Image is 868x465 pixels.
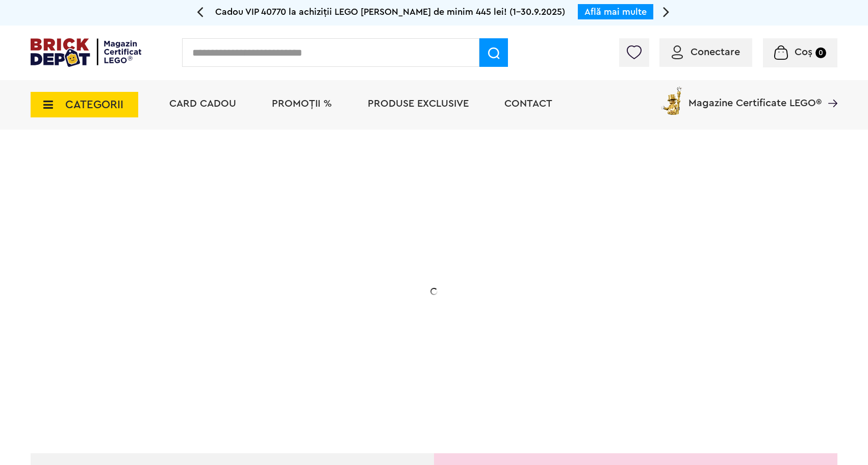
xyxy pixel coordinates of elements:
span: Coș [795,47,812,57]
span: Magazine Certificate LEGO® [688,85,822,108]
a: Card Cadou [169,99,236,109]
a: Magazine Certificate LEGO® [822,85,837,95]
span: CATEGORII [65,99,123,110]
a: PROMOȚII % [272,99,332,109]
span: Conectare [691,47,740,57]
a: Contact [504,99,552,109]
h1: 20% Reducere! [103,231,307,268]
a: Află mai multe [584,7,647,16]
div: Explorează [103,344,307,357]
h2: La două seturi LEGO de adulți achiziționate din selecție! În perioada 12 - [DATE]! [103,278,307,321]
span: Cadou VIP 40770 la achiziții LEGO [PERSON_NAME] de minim 445 lei! (1-30.9.2025) [215,7,565,16]
a: Produse exclusive [368,99,469,109]
a: Conectare [672,47,740,57]
small: 0 [815,47,826,58]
